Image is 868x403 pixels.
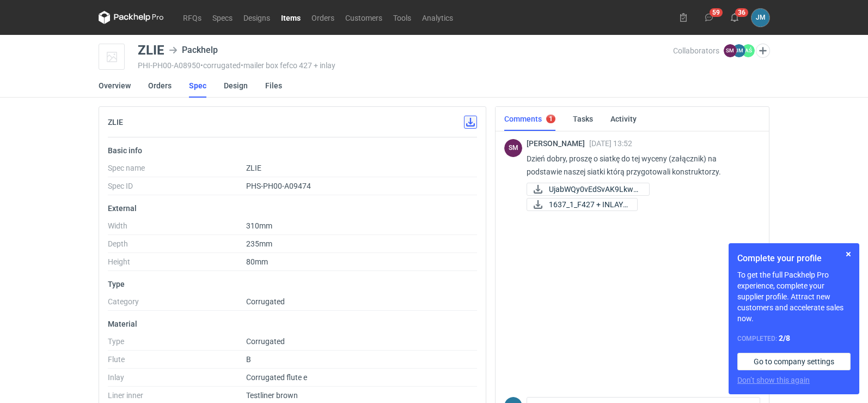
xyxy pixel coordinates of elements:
[246,164,261,172] span: ZLIE
[108,146,477,155] p: Basic info
[751,9,769,27] div: Joanna Myślak
[589,139,632,148] span: [DATE] 13:52
[724,44,737,57] figcaption: SM
[178,11,207,24] a: RFQs
[169,44,218,57] div: Packhelp
[700,9,718,26] button: 59
[138,61,673,70] div: PHI-PH00-A08950
[610,107,637,131] a: Activity
[108,239,246,253] dt: Depth
[549,183,640,195] span: UjabWQy0vEdSvAK9LkwA...
[417,11,459,24] a: Analytics
[527,183,635,196] div: UjabWQy0vEdSvAK9LkwA0jH56N1M18oLpDGJMoEf.docx
[504,107,555,131] a: Comments1
[246,182,311,190] span: PHS-PH00-A09474
[224,74,248,98] a: Design
[842,248,855,261] button: Skip for now
[189,74,206,98] a: Spec
[108,337,246,351] dt: Type
[238,11,276,24] a: Designs
[737,353,851,370] a: Go to company settings
[246,239,272,248] span: 235mm
[779,334,790,342] strong: 2 / 8
[464,116,477,129] button: Download specification
[737,375,810,386] button: Don’t show this again
[527,198,635,211] div: 1637_1_F427 + INLAY_B_E_V3.pdf
[527,183,650,196] a: UjabWQy0vEdSvAK9LkwA...
[549,115,553,123] div: 1
[504,139,522,157] div: Sebastian Markut
[388,11,417,24] a: Tools
[99,74,131,98] a: Overview
[742,44,755,57] figcaption: AŚ
[527,152,751,178] p: Dzień dobry, proszę o siatkę do tej wyceny (załącznik) na podstawie naszej siatki którą przygotow...
[108,280,477,288] p: Type
[246,297,285,306] span: Corrugated
[732,44,745,57] figcaption: JM
[737,269,851,324] p: To get the full Packhelp Pro experience, complete your supplier profile. Attract new customers an...
[527,198,638,211] a: 1637_1_F427 + INLAY_...
[751,9,769,27] button: JM
[108,182,246,195] dt: Spec ID
[340,11,388,24] a: Customers
[138,44,164,57] div: ZLIE
[246,373,307,382] span: Corrugated flute e
[306,11,340,24] a: Orders
[246,355,251,364] span: B
[756,44,770,58] button: Edit collaborators
[108,355,246,369] dt: Flute
[246,337,285,346] span: Corrugated
[246,221,272,230] span: 310mm
[527,139,589,148] span: [PERSON_NAME]
[108,373,246,387] dt: Inlay
[573,107,593,131] a: Tasks
[737,333,851,344] div: Completed:
[99,11,164,24] svg: Packhelp Pro
[246,257,268,266] span: 80mm
[276,11,306,24] a: Items
[108,221,246,235] dt: Width
[108,204,477,213] p: External
[549,199,628,210] span: 1637_1_F427 + INLAY_...
[673,46,719,55] span: Collaborators
[726,9,743,26] button: 36
[246,391,298,400] span: Testliner brown
[108,320,477,328] p: Material
[737,252,851,265] h1: Complete your profile
[148,74,172,98] a: Orders
[207,11,238,24] a: Specs
[504,139,522,157] figcaption: SM
[108,257,246,271] dt: Height
[200,61,241,70] span: • corrugated
[265,74,282,98] a: Files
[241,61,335,70] span: • mailer box fefco 427 + inlay
[108,297,246,311] dt: Category
[108,164,246,177] dt: Spec name
[108,118,123,127] h2: ZLIE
